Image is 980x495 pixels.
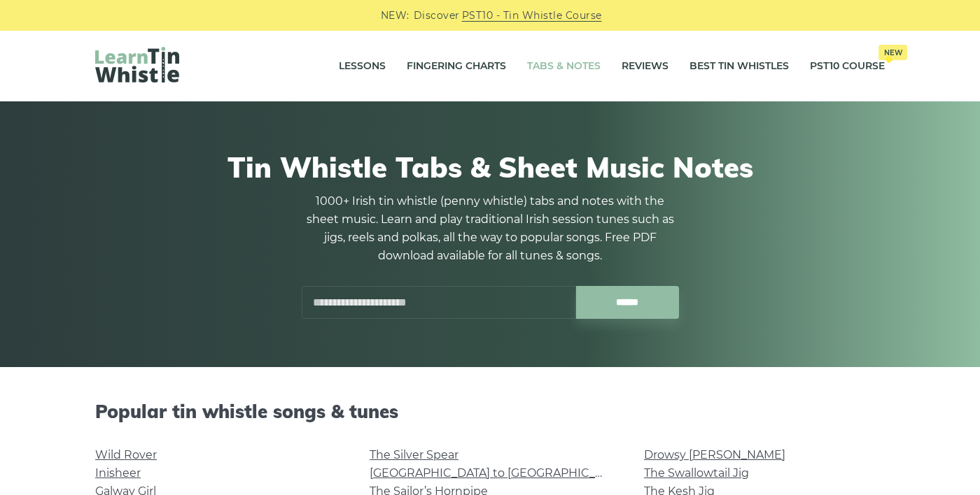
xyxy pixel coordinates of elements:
[95,466,141,480] a: Inisheer
[810,49,885,84] a: PST10 CourseNew
[527,49,601,84] a: Tabs & Notes
[370,466,628,480] a: [GEOGRAPHIC_DATA] to [GEOGRAPHIC_DATA]
[689,49,789,84] a: Best Tin Whistles
[95,150,885,184] h1: Tin Whistle Tabs & Sheet Music Notes
[644,466,749,480] a: The Swallowtail Jig
[339,49,386,84] a: Lessons
[95,401,885,422] h2: Popular tin whistle songs & tunes
[644,448,785,461] a: Drowsy [PERSON_NAME]
[370,448,458,461] a: The Silver Spear
[95,47,179,82] img: LearnTinWhistle.com
[301,192,679,265] p: 1000+ Irish tin whistle (penny whistle) tabs and notes with the sheet music. Learn and play tradi...
[622,49,668,84] a: Reviews
[878,45,907,60] span: New
[407,49,506,84] a: Fingering Charts
[95,448,157,461] a: Wild Rover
